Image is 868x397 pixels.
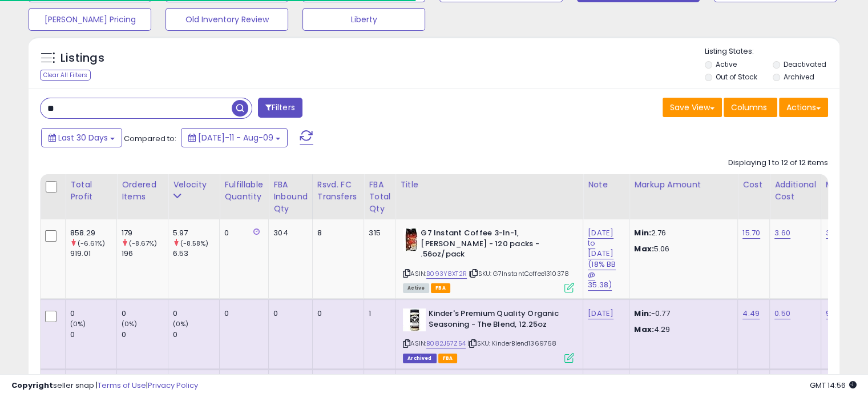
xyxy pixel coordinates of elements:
[41,128,122,147] button: Last 30 Days
[403,308,426,331] img: 41Lu3sgYopL._SL40_.jpg
[810,380,857,391] span: 2025-09-9 14:56 GMT
[774,308,790,319] a: 0.50
[588,227,616,291] a: [DATE] to [DATE] (18% BB @ 35.38)
[224,179,264,203] div: Fulfillable Quantity
[173,330,219,340] div: 0
[129,239,157,248] small: (-8.67%)
[634,228,729,238] p: 2.76
[469,269,569,278] span: | SKU: G7InstantCoffee1310378
[705,46,839,57] p: Listing States:
[181,128,288,147] button: [DATE]-11 - Aug-09
[224,228,260,238] div: 0
[369,308,386,319] div: 1
[173,228,219,238] div: 5.97
[122,319,138,328] small: (0%)
[716,72,757,82] label: Out of Stock
[122,228,168,238] div: 179
[431,283,450,293] span: FBA
[467,339,556,348] span: | SKU: KinderBlend1369768
[273,179,308,215] div: FBA inbound Qty
[588,308,613,319] a: [DATE]
[224,308,260,319] div: 0
[302,8,425,31] button: Liberty
[122,179,163,203] div: Ordered Items
[826,308,842,319] a: 9.50
[742,179,765,191] div: Cost
[70,308,116,319] div: 0
[728,158,828,169] div: Displaying 1 to 12 of 12 items
[124,133,176,144] span: Compared to:
[716,59,737,69] label: Active
[98,380,146,391] a: Terms of Use
[774,179,816,203] div: Additional Cost
[317,179,360,203] div: Rsvd. FC Transfers
[11,380,53,391] strong: Copyright
[634,179,733,191] div: Markup Amount
[403,283,429,293] span: All listings currently available for purchase on Amazon
[403,308,574,362] div: ASIN:
[173,248,219,259] div: 6.53
[148,380,198,391] a: Privacy Policy
[742,227,760,239] a: 15.70
[426,339,466,348] a: B082J57Z54
[198,132,273,143] span: [DATE]-11 - Aug-09
[317,308,356,319] div: 0
[369,228,386,238] div: 315
[58,132,108,143] span: Last 30 Days
[165,8,288,31] button: Old Inventory Review
[173,319,189,328] small: (0%)
[634,243,654,254] strong: Max:
[180,239,208,248] small: (-8.58%)
[70,319,86,328] small: (0%)
[421,228,559,263] b: G7 Instant Coffee 3-In-1, [PERSON_NAME] - 120 packs - .56oz/pack
[634,324,729,335] p: 4.29
[122,330,168,340] div: 0
[783,59,826,69] label: Deactivated
[400,179,578,191] div: Title
[11,380,198,391] div: seller snap | |
[173,308,219,319] div: 0
[70,248,116,259] div: 919.01
[273,308,304,319] div: 0
[742,308,760,319] a: 4.49
[438,354,458,363] span: FBA
[588,179,624,191] div: Note
[70,179,112,203] div: Total Profit
[70,330,116,340] div: 0
[429,308,567,332] b: Kinder's Premium Quality Organic Seasoning - The Blend, 12.25oz
[783,72,814,82] label: Archived
[634,244,729,254] p: 5.06
[29,8,151,31] button: [PERSON_NAME] Pricing
[78,239,105,248] small: (-6.61%)
[774,227,790,239] a: 3.60
[173,179,215,191] div: Velocity
[122,308,168,319] div: 0
[273,228,304,238] div: 304
[60,50,104,66] h5: Listings
[634,308,651,319] strong: Min:
[779,98,828,117] button: Actions
[663,98,722,117] button: Save View
[426,269,467,279] a: B093Y8XT2R
[826,227,846,239] a: 36.25
[403,228,418,251] img: 41UT-ga-l+L._SL40_.jpg
[403,354,436,363] span: Listings that have been deleted from Seller Central
[122,248,168,259] div: 196
[369,179,390,215] div: FBA Total Qty
[70,228,116,238] div: 858.29
[403,228,574,291] div: ASIN:
[317,228,356,238] div: 8
[634,227,651,238] strong: Min:
[40,70,91,81] div: Clear All Filters
[634,324,654,335] strong: Max:
[731,102,767,113] span: Columns
[724,98,777,117] button: Columns
[634,308,729,319] p: -0.77
[258,98,302,118] button: Filters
